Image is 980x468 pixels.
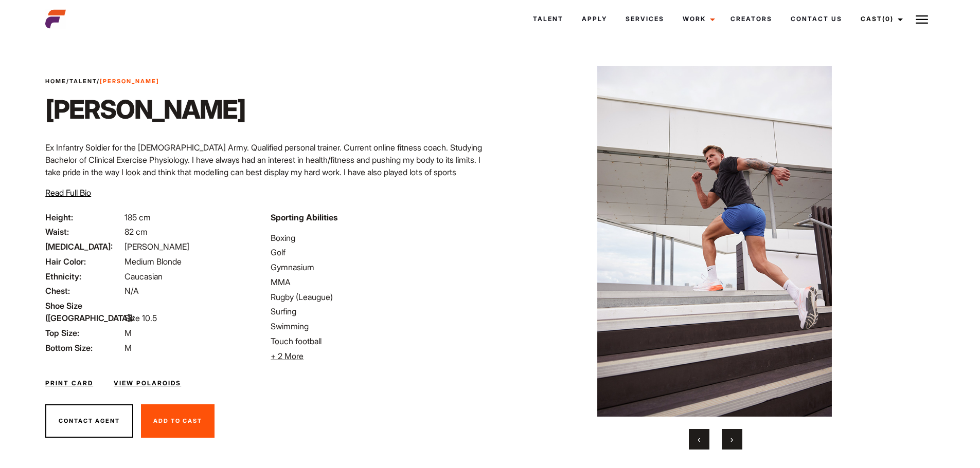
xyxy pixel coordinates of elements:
span: / / [45,77,159,86]
a: Services [616,5,673,33]
a: Home [45,78,66,85]
li: Golf [271,246,484,258]
span: Hair Color: [45,255,122,268]
a: Work [673,5,721,33]
a: Print Card [45,379,93,388]
span: Top Size: [45,327,122,339]
span: Read Full Bio [45,188,91,198]
a: Apply [573,5,616,33]
a: Contact Us [781,5,851,33]
span: 82 cm [124,227,148,237]
li: Touch football [271,335,484,347]
a: View Polaroids [114,379,181,388]
span: Ethnicity: [45,270,122,283]
li: Surfing [271,305,484,317]
button: Read Full Bio [45,186,91,199]
span: Chest: [45,285,122,297]
span: Size 10.5 [124,313,157,323]
span: M [124,343,132,353]
img: IMG_9819 [514,66,915,417]
li: Rugby (Leaugue) [271,291,484,303]
span: N/A [124,286,139,296]
span: Height: [45,211,122,223]
span: Waist: [45,226,122,238]
li: Gymnasium [271,261,484,273]
li: MMA [271,276,484,288]
span: [MEDICAL_DATA]: [45,240,122,253]
button: Add To Cast [141,404,215,438]
button: Contact Agent [45,404,133,438]
span: + 2 More [271,351,304,361]
span: Bottom Size: [45,342,122,354]
span: Shoe Size ([GEOGRAPHIC_DATA]): [45,299,122,324]
span: Previous [698,434,700,444]
span: [PERSON_NAME] [124,241,189,252]
p: Ex Infantry Soldier for the [DEMOGRAPHIC_DATA] Army. Qualified personal trainer. Current online f... [45,141,484,191]
a: Talent [69,78,97,85]
span: Next [730,434,733,444]
span: (0) [882,15,894,23]
span: 185 cm [124,212,151,222]
span: M [124,328,132,338]
img: cropped-aefm-brand-fav-22-square.png [45,9,66,29]
a: Talent [524,5,573,33]
a: Cast(0) [851,5,909,33]
span: Add To Cast [153,417,202,424]
li: Swimming [271,320,484,332]
li: Boxing [271,232,484,244]
h1: [PERSON_NAME] [45,94,245,125]
strong: Sporting Abilities [271,212,337,222]
strong: [PERSON_NAME] [100,78,159,85]
span: Caucasian [124,271,163,282]
span: Medium Blonde [124,256,182,267]
a: Creators [721,5,781,33]
img: Burger icon [916,13,928,26]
